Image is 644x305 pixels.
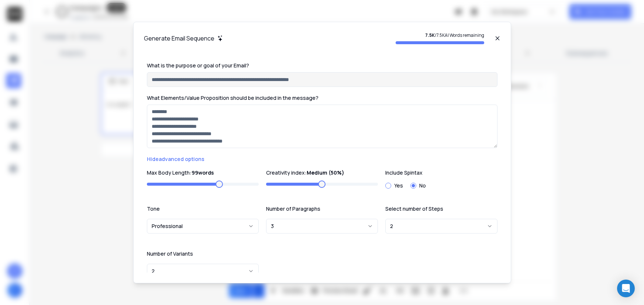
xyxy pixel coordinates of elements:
[385,206,497,211] label: Select number of Steps
[425,32,435,38] strong: 7.5K
[419,183,426,188] label: No
[617,280,635,297] div: Open Intercom Messenger
[147,94,318,101] label: What Elements/Value Proposition should be included in the message?
[385,170,497,175] label: Include Spintax
[307,169,344,176] strong: Medium (50%)
[147,219,259,234] button: Professional
[147,206,259,211] label: Tone
[147,155,497,163] p: Hide advanced options
[147,251,259,256] label: Number of Variants
[396,32,484,38] p: / 7.5K AI Words remaining
[385,219,497,234] button: 2
[192,169,214,176] strong: 99 words
[266,219,378,234] button: 3
[147,62,249,69] label: What is the purpose or goal of your Email?
[266,170,378,175] label: Creativity index:
[394,183,403,188] label: Yes
[266,206,378,211] label: Number of Paragraphs
[144,34,214,43] h1: Generate Email Sequence
[147,170,259,175] label: Max Body Length:
[147,264,259,278] button: 2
